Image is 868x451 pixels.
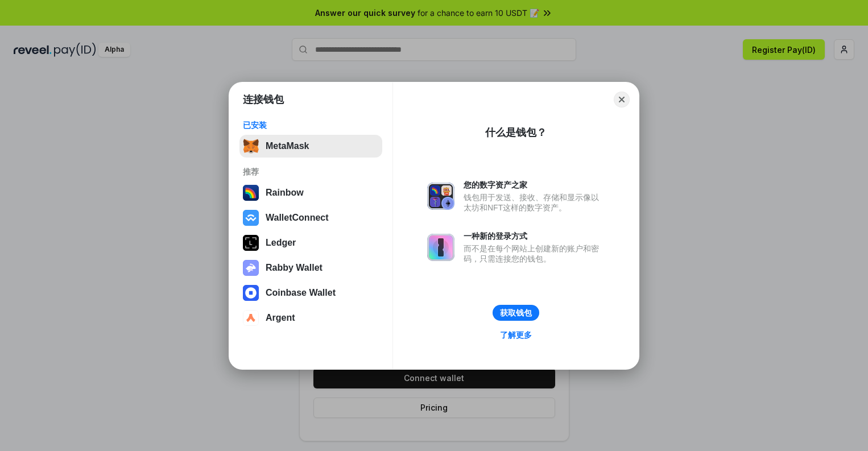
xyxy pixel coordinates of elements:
button: Rainbow [239,181,382,204]
img: svg+xml,%3Csvg%20xmlns%3D%22http%3A%2F%2Fwww.w3.org%2F2000%2Fsvg%22%20fill%3D%22none%22%20viewBox... [427,234,454,261]
div: 而不是在每个网站上创建新的账户和密码，只需连接您的钱包。 [464,243,605,264]
img: svg+xml,%3Csvg%20width%3D%2228%22%20height%3D%2228%22%20viewBox%3D%220%200%2028%2028%22%20fill%3D... [243,310,259,326]
div: MetaMask [266,141,309,151]
button: Argent [239,307,382,329]
div: 什么是钱包？ [485,126,547,139]
div: 了解更多 [500,330,532,340]
img: svg+xml,%3Csvg%20width%3D%2228%22%20height%3D%2228%22%20viewBox%3D%220%200%2028%2028%22%20fill%3D... [243,210,259,226]
img: svg+xml,%3Csvg%20xmlns%3D%22http%3A%2F%2Fwww.w3.org%2F2000%2Fsvg%22%20fill%3D%22none%22%20viewBox... [427,183,454,210]
div: Coinbase Wallet [266,288,336,298]
img: svg+xml,%3Csvg%20width%3D%22120%22%20height%3D%22120%22%20viewBox%3D%220%200%20120%20120%22%20fil... [243,185,259,201]
img: svg+xml,%3Csvg%20xmlns%3D%22http%3A%2F%2Fwww.w3.org%2F2000%2Fsvg%22%20width%3D%2228%22%20height%3... [243,235,259,251]
button: Coinbase Wallet [239,282,382,304]
div: 您的数字资产之家 [464,180,605,190]
h1: 连接钱包 [243,93,284,106]
button: Ledger [239,231,382,254]
div: 一种新的登录方式 [464,231,605,241]
div: WalletConnect [266,213,329,223]
img: svg+xml,%3Csvg%20xmlns%3D%22http%3A%2F%2Fwww.w3.org%2F2000%2Fsvg%22%20fill%3D%22none%22%20viewBox... [243,260,259,276]
div: Rainbow [266,188,304,198]
div: Ledger [266,238,296,248]
button: Rabby Wallet [239,256,382,279]
button: WalletConnect [239,206,382,229]
img: svg+xml,%3Csvg%20width%3D%2228%22%20height%3D%2228%22%20viewBox%3D%220%200%2028%2028%22%20fill%3D... [243,285,259,301]
div: 已安装 [243,120,379,130]
div: 推荐 [243,167,379,177]
div: 获取钱包 [500,308,532,318]
button: 获取钱包 [493,305,539,321]
div: Rabby Wallet [266,263,323,273]
div: Argent [266,313,295,323]
button: Close [614,92,630,107]
button: MetaMask [239,135,382,158]
img: svg+xml,%3Csvg%20fill%3D%22none%22%20height%3D%2233%22%20viewBox%3D%220%200%2035%2033%22%20width%... [243,138,259,154]
a: 了解更多 [493,328,539,342]
div: 钱包用于发送、接收、存储和显示像以太坊和NFT这样的数字资产。 [464,192,605,213]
